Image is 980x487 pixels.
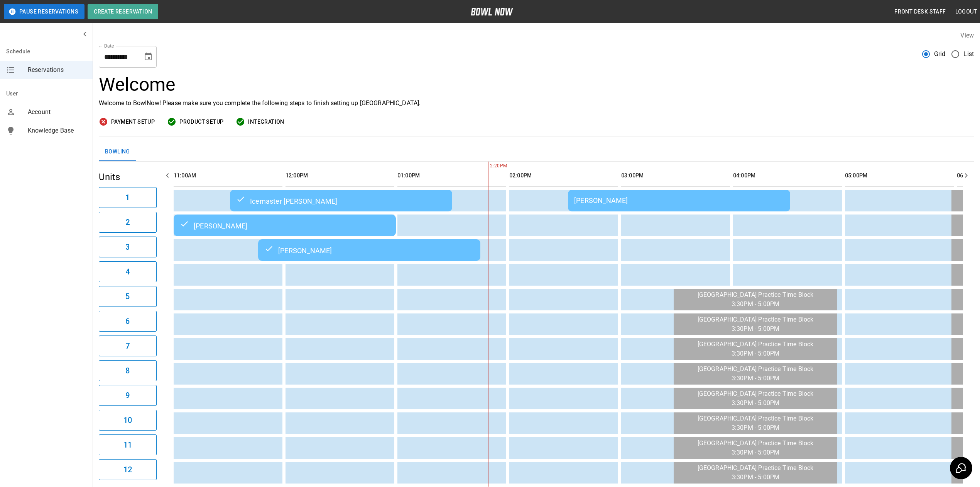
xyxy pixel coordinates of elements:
[123,463,132,476] h6: 12
[99,171,157,183] h5: Units
[99,335,157,356] button: 7
[125,216,130,228] h6: 2
[99,385,157,406] button: 9
[99,187,157,208] button: 1
[179,117,223,127] span: Product Setup
[123,439,132,451] h6: 11
[99,261,157,282] button: 4
[99,212,157,233] button: 2
[180,221,390,230] div: [PERSON_NAME]
[99,311,157,332] button: 6
[99,99,974,108] p: Welcome to BowlNow! Please make sure you complete the following steps to finish setting up [GEOGR...
[621,165,730,187] th: 03:00PM
[125,315,130,327] h6: 6
[963,49,974,59] span: List
[125,241,130,253] h6: 3
[99,434,157,455] button: 11
[123,414,132,426] h6: 10
[488,162,490,170] span: 2:20PM
[286,165,394,187] th: 12:00PM
[125,191,130,204] h6: 1
[125,266,130,278] h6: 4
[28,107,86,117] span: Account
[236,196,446,205] div: Icemaster [PERSON_NAME]
[99,74,974,95] h3: Welcome
[99,237,157,257] button: 3
[99,410,157,431] button: 10
[125,364,130,377] h6: 8
[99,143,974,161] div: inventory tabs
[99,459,157,480] button: 12
[174,165,282,187] th: 11:00AM
[88,4,158,19] button: Create Reservation
[28,126,86,135] span: Knowledge Base
[397,165,506,187] th: 01:00PM
[125,290,130,303] h6: 5
[125,340,130,352] h6: 7
[99,360,157,381] button: 8
[264,245,474,255] div: [PERSON_NAME]
[99,286,157,307] button: 5
[99,143,136,161] button: Bowling
[4,4,84,19] button: Pause Reservations
[248,117,284,127] span: Integration
[140,49,156,65] button: Choose date, selected date is Sep 1, 2025
[891,5,949,19] button: Front Desk Staff
[574,196,784,204] div: [PERSON_NAME]
[471,8,513,15] img: logo
[934,49,946,59] span: Grid
[28,65,86,75] span: Reservations
[125,389,130,402] h6: 9
[960,32,974,39] label: View
[952,5,980,19] button: Logout
[111,117,155,127] span: Payment Setup
[509,165,618,187] th: 02:00PM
